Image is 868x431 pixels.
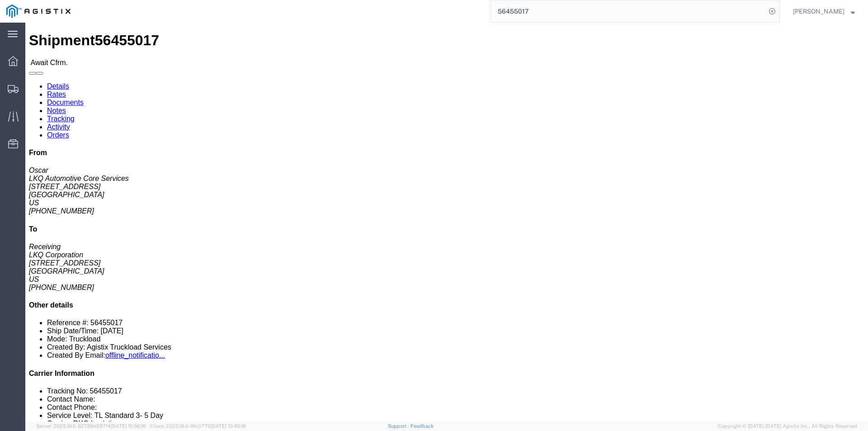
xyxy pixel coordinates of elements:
img: logo [6,5,71,18]
span: [DATE] 10:56:16 [111,423,146,429]
input: Search for shipment number, reference number [491,0,766,22]
span: Server: 2025.16.0-82789e55714 [36,423,146,429]
span: Copyright © [DATE]-[DATE] Agistix Inc., All Rights Reserved [718,422,857,430]
span: Matt Sweet [793,6,844,16]
span: [DATE] 10:40:19 [211,423,246,429]
a: Support [388,423,410,429]
span: Client: 2025.16.0-8fc0770 [150,423,246,429]
iframe: FS Legacy Container [25,23,868,422]
button: [PERSON_NAME] [793,6,855,17]
a: Feedback [410,423,434,429]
